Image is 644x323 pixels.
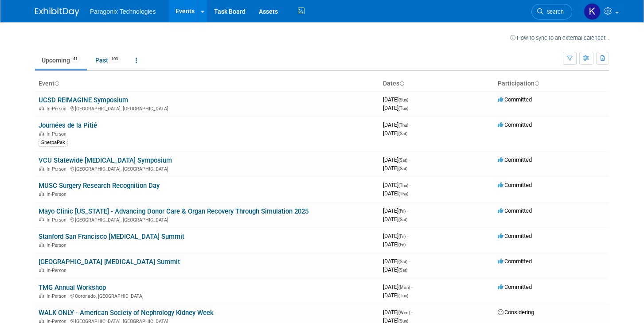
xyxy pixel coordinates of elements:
span: [DATE] [383,284,413,290]
a: VCU Statewide [MEDICAL_DATA] Symposium [39,156,172,164]
span: - [411,284,413,290]
img: In-Person Event [39,166,44,171]
span: 41 [70,56,80,62]
a: Sort by Participation Type [535,80,539,87]
a: Upcoming41 [35,52,87,69]
span: Considering [498,309,534,315]
a: Sort by Start Date [399,80,404,87]
span: (Tue) [398,106,408,111]
span: Committed [498,182,532,188]
span: Committed [498,284,532,290]
span: - [407,233,408,239]
span: [DATE] [383,182,411,188]
img: In-Person Event [39,268,44,272]
span: [DATE] [383,207,408,214]
span: (Thu) [398,183,408,188]
span: In-Person [47,191,69,197]
a: Past103 [89,52,127,69]
a: Sort by Event Name [55,80,59,87]
span: [DATE] [383,292,408,299]
span: In-Person [47,293,69,299]
img: In-Person Event [39,131,44,136]
img: In-Person Event [39,242,44,247]
span: In-Person [47,131,69,137]
a: Mayo Clinic [US_STATE] - Advancing Donor Care & Organ Recovery Through Simulation 2025 [39,207,308,215]
th: Event [35,76,379,91]
span: (Sat) [398,268,407,272]
span: [DATE] [383,258,410,265]
a: MUSC Surgery Research Recognition Day [39,182,160,190]
span: [DATE] [383,96,411,103]
span: (Thu) [398,123,408,128]
span: (Thu) [398,191,408,196]
span: (Mon) [398,285,410,290]
span: [DATE] [383,266,407,273]
span: Committed [498,156,532,163]
a: How to sync to an external calendar... [510,35,609,41]
span: Paragonix Technologies [90,8,156,15]
a: WALK ONLY - American Society of Nephrology Kidney Week [39,309,214,317]
span: - [410,96,411,103]
a: TMG Annual Workshop [39,284,106,292]
span: - [409,258,410,265]
span: - [410,182,411,188]
span: In-Person [47,217,69,223]
span: (Fri) [398,242,406,247]
th: Dates [379,76,494,91]
span: (Wed) [398,310,410,315]
a: UCSD REIMAGINE Symposium [39,96,128,104]
span: (Tue) [398,293,408,298]
img: In-Person Event [39,319,44,323]
span: (Sat) [398,131,407,136]
span: [DATE] [383,156,410,163]
span: (Sat) [398,158,407,163]
img: In-Person Event [39,293,44,298]
span: [DATE] [383,105,408,111]
a: Journées de la Pitié [39,121,97,129]
span: Search [543,8,564,15]
a: [GEOGRAPHIC_DATA] [MEDICAL_DATA] Summit [39,258,180,266]
span: - [411,309,413,315]
th: Participation [494,76,609,91]
span: Committed [498,121,532,128]
span: [DATE] [383,165,407,171]
span: - [407,207,408,214]
div: [GEOGRAPHIC_DATA], [GEOGRAPHIC_DATA] [39,216,376,223]
span: In-Person [47,106,69,112]
a: Stanford San Francisco [MEDICAL_DATA] Summit [39,233,184,241]
div: Coronado, [GEOGRAPHIC_DATA] [39,292,376,299]
span: (Sat) [398,217,407,222]
span: In-Person [47,166,69,172]
span: (Sun) [398,97,408,102]
div: [GEOGRAPHIC_DATA], [GEOGRAPHIC_DATA] [39,105,376,112]
span: (Fri) [398,209,406,214]
span: (Sat) [398,259,407,264]
span: In-Person [47,242,69,248]
span: Committed [498,258,532,265]
span: (Sat) [398,166,407,171]
span: 103 [109,56,121,62]
span: Committed [498,233,532,239]
span: [DATE] [383,190,408,197]
img: ExhibitDay [35,8,79,16]
span: [DATE] [383,309,413,315]
div: SherpaPak [39,139,68,147]
span: [DATE] [383,130,407,136]
span: [DATE] [383,233,408,239]
span: - [410,121,411,128]
div: [GEOGRAPHIC_DATA], [GEOGRAPHIC_DATA] [39,165,376,172]
img: Krista Paplaczyk [584,3,601,20]
span: - [409,156,410,163]
span: Committed [498,96,532,103]
span: In-Person [47,268,69,273]
span: [DATE] [383,241,406,248]
a: Search [531,4,572,19]
img: In-Person Event [39,191,44,196]
img: In-Person Event [39,106,44,110]
img: In-Person Event [39,217,44,222]
span: [DATE] [383,216,407,222]
span: [DATE] [383,121,411,128]
span: Committed [498,207,532,214]
span: (Fri) [398,234,406,239]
